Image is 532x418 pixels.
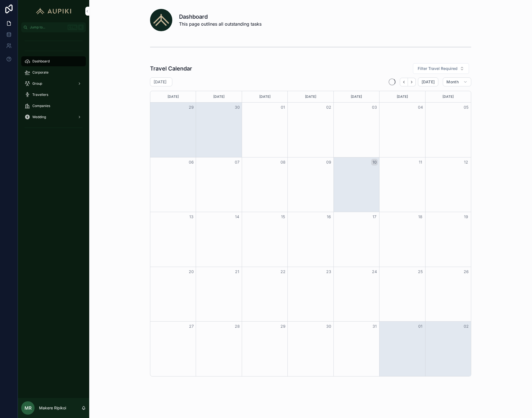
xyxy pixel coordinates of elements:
button: 18 [417,213,424,220]
span: Jump to... [30,25,65,30]
button: 20 [188,268,195,275]
a: Travellers [21,90,86,100]
button: 10 [371,159,378,166]
div: [DATE] [289,91,332,102]
button: 30 [234,104,241,111]
button: 19 [463,213,470,220]
button: 02 [325,104,332,111]
button: 16 [325,213,332,220]
div: [DATE] [335,91,378,102]
button: 17 [371,213,378,220]
button: 05 [463,104,470,111]
span: Month [446,79,459,84]
button: 26 [463,268,470,275]
div: [DATE] [197,91,241,102]
button: 21 [234,268,241,275]
span: Group [32,81,42,86]
span: This page outlines all outstanding tasks [179,21,262,27]
button: Select Button [413,63,469,74]
button: 07 [234,159,241,166]
div: [DATE] [243,91,287,102]
button: Next [408,78,416,86]
p: Makere Ripikoi [39,405,66,411]
div: [DATE] [380,91,424,102]
button: 22 [280,268,286,275]
img: App logo [33,7,74,16]
button: Back [400,78,408,86]
button: 29 [280,323,286,330]
span: Filter Travel Required [418,66,458,71]
h1: Travel Calendar [150,65,192,72]
button: 06 [188,159,195,166]
a: Corporate [21,67,86,77]
button: 29 [188,104,195,111]
span: MR [25,405,32,411]
button: 13 [188,213,195,220]
h2: [DATE] [154,79,166,85]
a: Companies [21,101,86,111]
button: 08 [280,159,286,166]
span: Travellers [32,93,48,97]
span: Ctrl [67,25,78,30]
button: 30 [325,323,332,330]
span: Companies [32,104,50,108]
a: Wedding [21,112,86,122]
button: 04 [417,104,424,111]
button: 01 [280,104,286,111]
span: Wedding [32,115,46,119]
button: Month [443,77,471,86]
div: [DATE] [151,91,195,102]
button: 09 [325,159,332,166]
button: 23 [325,268,332,275]
button: Jump to...CtrlK [21,22,86,32]
button: 03 [371,104,378,111]
a: Group [21,79,86,89]
span: K [79,25,83,30]
button: 02 [463,323,470,330]
span: Corporate [32,70,49,75]
h1: Dashboard [179,13,262,21]
div: Month View [150,91,471,376]
button: 24 [371,268,378,275]
div: [DATE] [426,91,470,102]
span: Dashboard [32,59,50,64]
button: 31 [371,323,378,330]
button: 12 [463,159,470,166]
button: 27 [188,323,195,330]
button: 15 [280,213,286,220]
button: 14 [234,213,241,220]
a: Dashboard [21,56,86,66]
button: [DATE] [418,77,438,86]
button: 28 [234,323,241,330]
button: 25 [417,268,424,275]
button: 11 [417,159,424,166]
button: 01 [417,323,424,330]
span: [DATE] [422,79,435,84]
div: scrollable content [18,32,89,139]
